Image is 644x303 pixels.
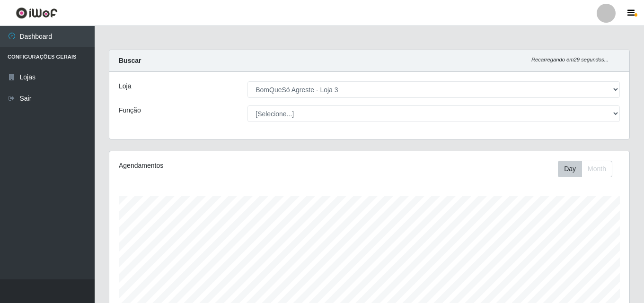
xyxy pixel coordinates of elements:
[582,161,612,177] button: Month
[558,161,582,177] button: Day
[16,7,58,19] img: CoreUI Logo
[558,161,612,177] div: First group
[119,161,319,171] div: Agendamentos
[531,57,609,62] i: Recarregando em 29 segundos...
[119,57,141,64] strong: Buscar
[119,105,141,115] label: Função
[119,81,131,91] label: Loja
[558,161,620,177] div: Toolbar with button groups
